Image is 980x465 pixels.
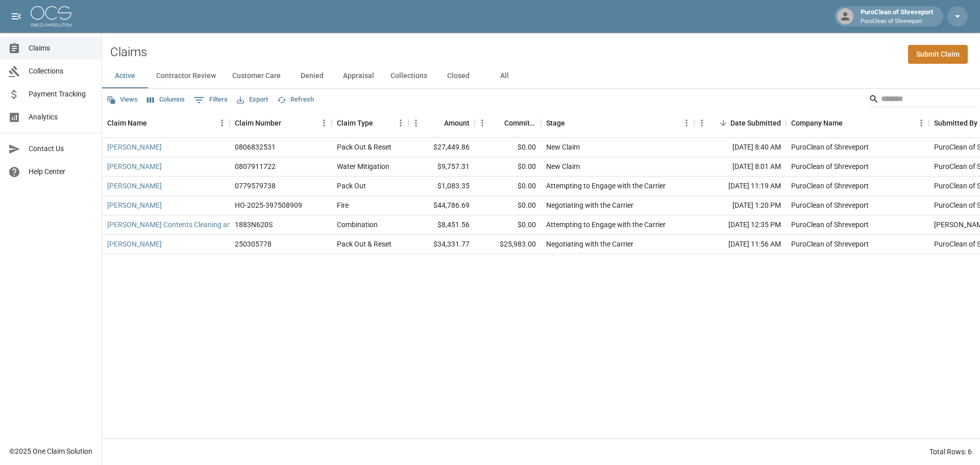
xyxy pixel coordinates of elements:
button: Menu [694,115,709,131]
div: PuroClean of Shreveport [791,142,869,152]
div: Claim Type [337,109,373,137]
div: $27,449.86 [408,138,475,157]
div: Submitted By [934,109,977,137]
div: Pack Out [337,181,366,191]
a: [PERSON_NAME] [107,239,162,249]
div: 1883N620S [235,219,273,230]
div: Company Name [791,109,843,137]
div: [DATE] 8:01 AM [694,157,786,177]
span: Contact Us [29,143,93,154]
div: PuroClean of Shreveport [791,161,869,172]
button: Sort [716,116,730,130]
div: $9,757.31 [408,157,475,177]
div: © 2025 One Claim Solution [9,446,92,456]
button: Menu [393,115,408,131]
div: PuroClean of Shreveport [791,200,869,210]
button: Export [234,92,271,108]
button: Appraisal [335,64,382,88]
div: $8,451.56 [408,215,475,235]
div: Company Name [786,109,929,137]
div: Water Mitigation [337,161,389,172]
button: Sort [147,116,161,130]
button: Menu [679,115,694,131]
div: $0.00 [475,138,541,157]
div: Stage [546,109,565,137]
div: Date Submitted [730,109,781,137]
div: 0807911722 [235,161,276,172]
button: Sort [565,116,579,130]
div: Pack Out & Reset [337,239,391,249]
button: Views [104,92,140,108]
div: Amount [408,109,475,137]
a: [PERSON_NAME] Contents Cleaning and Packout [107,219,263,230]
button: Menu [914,115,929,131]
button: Denied [289,64,335,88]
div: PuroClean of Shreveport [791,239,869,249]
div: PuroClean of Shreveport [791,219,869,230]
button: Sort [430,116,444,130]
img: ocs-logo-white-transparent.png [31,6,71,27]
span: Claims [29,43,93,54]
button: All [481,64,527,88]
button: Sort [490,116,504,130]
div: Claim Number [235,109,281,137]
p: PuroClean of Shreveport [861,17,933,26]
button: Refresh [275,92,316,108]
button: Customer Care [224,64,289,88]
div: New Claim [546,142,580,152]
div: Attempting to Engage with the Carrier [546,219,666,230]
div: Committed Amount [475,109,541,137]
div: Date Submitted [694,109,786,137]
button: Closed [435,64,481,88]
div: $0.00 [475,215,541,235]
button: Menu [316,115,332,131]
div: Total Rows: 6 [929,447,972,457]
div: Fire [337,200,349,210]
button: Show filters [191,92,230,108]
button: Menu [408,115,424,131]
div: Search [869,91,978,109]
a: [PERSON_NAME] [107,161,162,172]
button: Select columns [144,92,187,108]
a: [PERSON_NAME] [107,142,162,152]
div: $25,983.00 [475,235,541,254]
div: 0779579738 [235,181,276,191]
div: $34,331.77 [408,235,475,254]
div: Claim Name [107,109,147,137]
div: Negotiating with the Carrier [546,239,633,249]
div: Claim Name [102,109,230,137]
div: Amount [444,109,470,137]
div: New Claim [546,161,580,172]
span: Help Center [29,166,93,177]
div: dynamic tabs [102,64,980,88]
span: Payment Tracking [29,89,93,100]
div: PuroClean of Shreveport [791,181,869,191]
div: 0806832531 [235,142,276,152]
div: [DATE] 11:19 AM [694,177,786,196]
div: $0.00 [475,196,541,215]
div: $1,083.35 [408,177,475,196]
h2: Claims [110,45,147,60]
a: [PERSON_NAME] [107,181,162,191]
div: Attempting to Engage with the Carrier [546,181,666,191]
button: Sort [843,116,857,130]
div: [DATE] 12:35 PM [694,215,786,235]
button: Active [102,64,148,88]
button: Menu [475,115,490,131]
div: Negotiating with the Carrier [546,200,633,210]
button: Collections [382,64,435,88]
div: [DATE] 11:56 AM [694,235,786,254]
div: 250305778 [235,239,272,249]
div: $44,786.69 [408,196,475,215]
button: Contractor Review [148,64,224,88]
div: HO-2025-397508909 [235,200,302,210]
a: Submit Claim [908,45,968,64]
div: Combination [337,219,378,230]
div: Stage [541,109,694,137]
div: Claim Type [332,109,408,137]
div: Claim Number [230,109,332,137]
div: PuroClean of Shreveport [856,7,937,26]
div: Committed Amount [504,109,536,137]
div: $0.00 [475,177,541,196]
button: Sort [373,116,387,130]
